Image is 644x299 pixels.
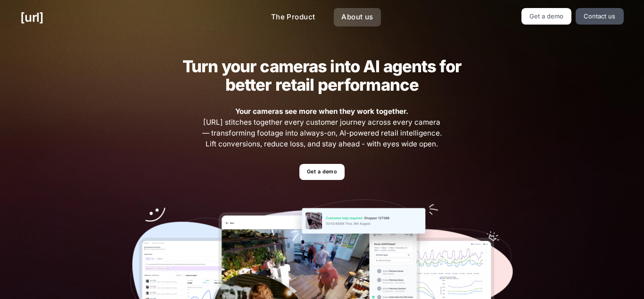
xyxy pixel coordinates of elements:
[201,106,443,149] span: [URL] stitches together every customer journey across every camera — transforming footage into al...
[299,164,344,180] a: Get a demo
[20,8,43,26] a: [URL]
[521,8,572,25] a: Get a demo
[264,8,323,26] a: The Product
[168,57,476,94] h2: Turn your cameras into AI agents for better retail performance
[576,8,624,25] a: Contact us
[235,107,408,116] strong: Your cameras see more when they work together.
[334,8,380,26] a: About us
